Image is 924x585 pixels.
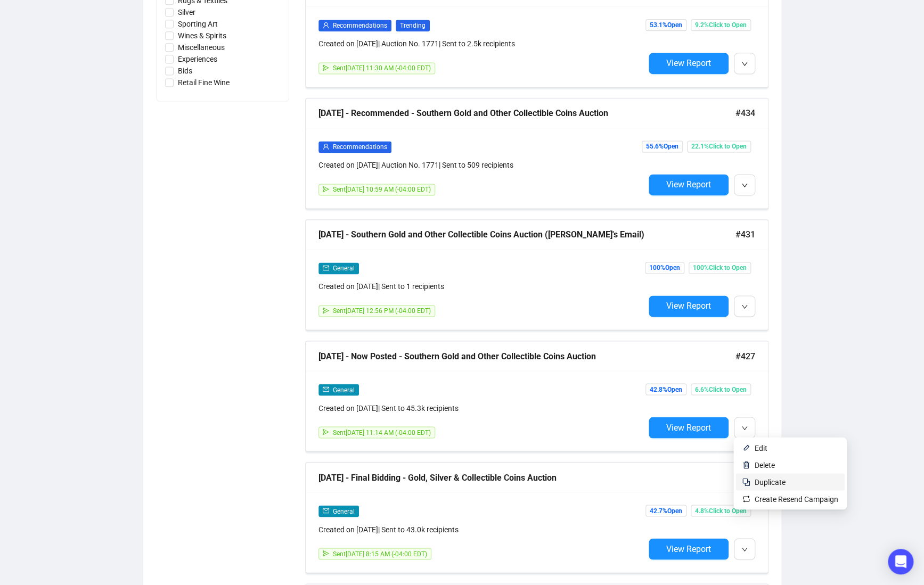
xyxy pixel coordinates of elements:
span: 42.8% Open [645,383,686,395]
span: Silver [174,6,200,18]
span: mail [323,265,329,271]
div: Created on [DATE] | Auction No. 1771 | Sent to 509 recipients [318,159,644,171]
button: View Report [649,417,729,438]
button: View Report [649,174,729,195]
span: Edit [755,443,767,452]
span: View Report [666,543,711,554]
div: [DATE] - Southern Gold and Other Collectible Coins Auction ([PERSON_NAME]'s Email) [318,228,735,241]
span: View Report [666,179,711,189]
span: Sent [DATE] 12:56 PM (-04:00 EDT) [333,307,431,315]
span: 100% Click to Open [689,262,751,274]
img: svg+xml;base64,PHN2ZyB4bWxucz0iaHR0cDovL3d3dy53My5vcmcvMjAwMC9zdmciIHhtbG5zOnhsaW5rPSJodHRwOi8vd3... [742,443,750,452]
span: send [323,186,329,192]
span: #434 [735,106,755,120]
span: Sporting Art [174,18,222,30]
span: mail [323,507,329,514]
span: down [741,182,748,188]
a: [DATE] - Now Posted - Southern Gold and Other Collectible Coins Auction#427mailGeneralCreated on ... [305,341,768,451]
span: Sent [DATE] 11:30 AM (-04:00 EDT) [333,64,431,72]
span: 55.6% Open [642,141,683,152]
img: svg+xml;base64,PHN2ZyB4bWxucz0iaHR0cDovL3d3dy53My5vcmcvMjAwMC9zdmciIHhtbG5zOnhsaW5rPSJodHRwOi8vd3... [742,460,750,469]
span: View Report [666,301,711,311]
span: Sent [DATE] 8:15 AM (-04:00 EDT) [333,550,427,557]
span: 22.1% Click to Open [687,141,751,152]
span: #427 [735,349,755,362]
span: Miscellaneous [174,42,229,53]
span: down [741,303,748,310]
div: Open Intercom Messenger [888,549,913,574]
a: [DATE] - Recommended - Southern Gold and Other Collectible Coins Auction#434userRecommendationsCr... [305,98,768,209]
span: down [741,61,748,67]
span: 4.8% Click to Open [691,505,751,516]
span: send [323,429,329,435]
span: 42.7% Open [645,505,686,516]
span: Experiences [174,53,222,65]
span: send [323,307,329,314]
div: Created on [DATE] | Auction No. 1771 | Sent to 2.5k recipients [318,38,644,50]
span: mail [323,386,329,392]
span: Wines & Spirits [174,30,231,42]
div: [DATE] - Now Posted - Southern Gold and Other Collectible Coins Auction [318,349,735,362]
span: Create Resend Campaign [755,495,838,503]
span: Bids [174,65,197,77]
span: View Report [666,58,711,68]
span: down [741,425,748,431]
span: Recommendations [333,22,387,29]
span: General [333,265,355,272]
span: #431 [735,228,755,241]
span: 9.2% Click to Open [691,19,751,31]
span: 6.6% Click to Open [691,383,751,395]
span: 53.1% Open [645,19,686,31]
span: send [323,64,329,71]
span: user [323,22,329,28]
span: General [333,507,355,515]
span: Sent [DATE] 11:14 AM (-04:00 EDT) [333,429,431,436]
span: down [741,546,748,553]
button: View Report [649,295,729,317]
span: Retail Fine Wine [174,77,234,88]
div: [DATE] - Final Bidding - Gold, Silver & Collectible Coins Auction [318,471,735,484]
div: Created on [DATE] | Sent to 1 recipients [318,281,644,292]
a: [DATE] - Final Bidding - Gold, Silver & Collectible Coins Auction#283mailGeneralCreated on [DATE]... [305,462,768,573]
img: retweet.svg [742,495,750,503]
span: Trending [396,20,430,31]
span: send [323,550,329,556]
span: 100% Open [645,262,684,274]
div: [DATE] - Recommended - Southern Gold and Other Collectible Coins Auction [318,106,735,120]
div: Created on [DATE] | Sent to 45.3k recipients [318,402,644,414]
img: svg+xml;base64,PHN2ZyB4bWxucz0iaHR0cDovL3d3dy53My5vcmcvMjAwMC9zdmciIHdpZHRoPSIyNCIgaGVpZ2h0PSIyNC... [742,477,750,486]
span: Duplicate [755,477,786,486]
button: View Report [649,538,729,559]
span: Delete [755,460,775,469]
div: Created on [DATE] | Sent to 43.0k recipients [318,523,644,535]
span: General [333,386,355,393]
span: View Report [666,422,711,432]
span: Recommendations [333,143,387,151]
button: View Report [649,53,729,74]
a: [DATE] - Southern Gold and Other Collectible Coins Auction ([PERSON_NAME]'s Email)#431mailGeneral... [305,219,768,330]
span: Sent [DATE] 10:59 AM (-04:00 EDT) [333,186,431,193]
span: user [323,143,329,150]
